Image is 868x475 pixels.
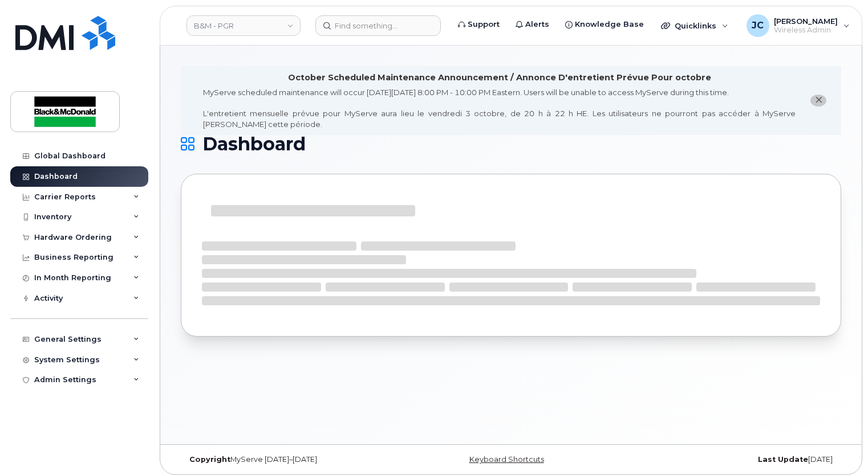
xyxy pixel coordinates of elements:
span: Dashboard [202,136,306,153]
button: close notification [810,95,826,107]
a: Keyboard Shortcuts [469,455,544,464]
div: [DATE] [621,455,841,464]
strong: Copyright [189,455,230,464]
div: MyServe scheduled maintenance will occur [DATE][DATE] 8:00 PM - 10:00 PM Eastern. Users will be u... [203,87,796,129]
div: October Scheduled Maintenance Announcement / Annonce D'entretient Prévue Pour octobre [288,72,711,84]
div: MyServe [DATE]–[DATE] [181,455,401,464]
strong: Last Update [758,455,808,464]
